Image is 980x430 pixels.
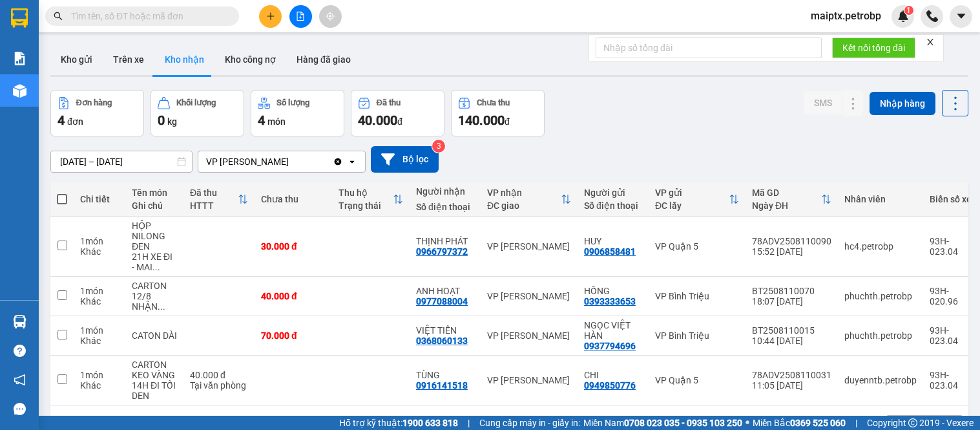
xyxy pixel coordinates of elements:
[13,52,26,65] img: solution-icon
[50,44,103,75] button: Kho gửi
[655,200,729,211] div: ĐC lấy
[132,188,177,198] div: Tên món
[261,194,326,204] div: Chưa thu
[80,296,119,306] div: Khác
[655,291,739,301] div: VP Bình Triệu
[584,341,636,351] div: 0937794696
[13,315,26,328] img: warehouse-icon
[132,360,177,380] div: CARTON KEO VÀNG
[844,375,917,385] div: duyenntb.petrobp
[296,12,305,21] span: file-add
[584,370,642,380] div: CHI
[80,380,119,391] div: Khác
[132,252,177,272] div: 21H XE ĐI - MAI NHẬN
[402,418,458,428] strong: 1900 633 818
[11,8,28,28] img: logo-vxr
[267,116,286,127] span: món
[154,44,214,75] button: Kho nhận
[190,370,248,380] div: 40.000 đ
[649,182,745,217] th: Toggle SortBy
[80,286,119,296] div: 1 món
[584,200,642,211] div: Số điện thoại
[487,330,571,341] div: VP [PERSON_NAME]
[339,200,393,211] div: Trạng thái
[14,374,26,386] span: notification
[132,380,177,401] div: 14H ĐI TỐI DEN
[347,156,357,167] svg: open
[80,325,119,336] div: 1 món
[752,296,831,306] div: 18:07 [DATE]
[158,113,165,128] span: 0
[158,301,165,312] span: ...
[261,241,326,252] div: 30.000 đ
[844,241,917,252] div: hc4.petrobp
[152,262,160,272] span: ...
[190,188,238,198] div: Đã thu
[752,246,831,257] div: 15:52 [DATE]
[584,296,636,306] div: 0393333653
[906,6,911,15] span: 1
[908,418,917,427] span: copyright
[416,325,474,336] div: VIỆT TIẾN
[54,12,63,21] span: search
[584,236,642,246] div: HUY
[190,380,248,391] div: Tại văn phòng
[745,420,749,425] span: ⚪️
[930,370,972,391] div: 93H-023.04
[132,330,177,341] div: CATON DÀI
[183,182,255,217] th: Toggle SortBy
[855,416,857,430] span: |
[655,241,739,252] div: VP Quận 5
[505,116,510,127] span: đ
[333,156,343,167] svg: Clear value
[904,6,913,15] sup: 1
[477,98,510,107] div: Chưa thu
[371,146,439,173] button: Bộ lọc
[416,246,468,257] div: 0966797372
[214,44,286,75] button: Kho công nợ
[655,188,729,198] div: VP gửi
[50,90,144,136] button: Đơn hàng4đơn
[258,113,265,128] span: 4
[259,5,282,28] button: plus
[339,416,458,430] span: Hỗ trợ kỹ thuật:
[377,98,401,107] div: Đã thu
[583,416,742,430] span: Miền Nam
[261,330,326,341] div: 70.000 đ
[930,194,972,204] div: Biển số xe
[451,90,545,136] button: Chưa thu140.000đ
[752,325,831,336] div: BT2508110015
[584,380,636,391] div: 0949850776
[416,286,474,296] div: ANH HOẠT
[358,113,397,128] span: 40.000
[339,188,393,198] div: Thu hộ
[132,281,177,291] div: CARTON
[190,200,238,211] div: HTTT
[584,188,642,198] div: Người gửi
[950,5,972,28] button: caret-down
[266,12,275,21] span: plus
[67,116,83,127] span: đơn
[416,236,474,246] div: THỊNH PHÁT
[800,8,891,24] span: maiptx.petrobp
[276,98,309,107] div: Số lượng
[844,291,917,301] div: phuchth.petrobp
[151,90,244,136] button: Khối lượng0kg
[655,375,739,385] div: VP Quận 5
[487,241,571,252] div: VP [PERSON_NAME]
[416,336,468,346] div: 0368060133
[752,200,821,211] div: Ngày ĐH
[416,296,468,306] div: 0977088004
[57,113,65,128] span: 4
[167,116,177,127] span: kg
[844,330,917,341] div: phuchth.petrobp
[290,155,291,168] input: Selected VP Minh Hưng.
[251,90,344,136] button: Số lượng4món
[752,336,831,346] div: 10:44 [DATE]
[832,38,915,58] button: Kết nối tổng đài
[926,10,938,22] img: phone-icon
[416,380,468,391] div: 0916141518
[397,116,402,127] span: đ
[80,194,119,204] div: Chi tiết
[753,416,846,430] span: Miền Bắc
